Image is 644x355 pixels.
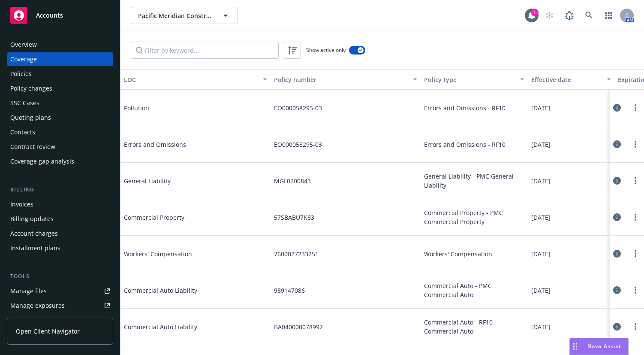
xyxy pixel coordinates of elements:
span: [DATE] [531,249,551,258]
span: General Liability [124,176,253,185]
span: Errors and Omissions - RF10 [424,140,506,149]
a: Invoices [7,197,113,211]
span: [DATE] [531,176,551,185]
a: Report a Bug [561,7,578,24]
span: Workers' Compensation [424,249,492,258]
div: Manage files [10,284,47,298]
div: Account charges [10,227,58,240]
span: BA040000078992 [274,322,323,331]
span: MGL0200843 [274,176,311,185]
div: Policy type [424,75,515,84]
div: Effective date [531,75,602,84]
span: EO000058295-03 [274,140,322,149]
div: Drag to move [570,338,581,355]
a: more [630,103,641,113]
button: Pacific Meridian Construction, Inc. & RF10 Inspections, Inc. [131,7,238,24]
a: Search [581,7,598,24]
span: Errors and Omissions - RF10 [424,103,506,112]
button: Policy number [271,69,421,90]
button: Policy type [421,69,528,90]
div: SSC Cases [10,96,39,110]
span: [DATE] [531,286,551,295]
div: Contacts [10,125,35,139]
div: Policy number [274,75,408,84]
a: Installment plans [7,241,113,255]
a: Contacts [7,125,113,139]
a: more [630,249,641,259]
a: Accounts [7,3,113,27]
span: [DATE] [531,322,551,331]
span: Commercial Auto - PMC Commercial Auto [424,281,524,299]
div: Billing [7,185,113,194]
div: Coverage [10,52,37,66]
span: [DATE] [531,213,551,222]
span: Accounts [36,12,63,19]
a: Contract review [7,140,113,154]
button: Nova Assist [569,338,629,355]
div: Quoting plans [10,111,51,124]
a: Coverage [7,52,113,66]
a: more [630,285,641,295]
div: Billing updates [10,212,54,226]
div: Installment plans [10,241,60,255]
button: LOC [120,69,271,90]
input: Filter by keyword... [131,42,279,59]
a: Start snowing [541,7,558,24]
span: Show active only [306,46,346,54]
a: Policy changes [7,82,113,95]
span: [DATE] [531,140,551,149]
span: [DATE] [531,103,551,112]
span: Commercial Auto Liability [124,322,253,331]
span: 989147086 [274,286,305,295]
div: Manage exposures [10,299,65,313]
div: Coverage gap analysis [10,155,74,168]
span: Nova Assist [587,343,621,350]
a: SSC Cases [7,96,113,110]
span: Workers' Compensation [124,249,253,258]
span: Commercial Property [124,213,253,222]
a: Manage files [7,284,113,298]
span: Open Client Navigator [16,327,80,336]
div: Overview [10,38,37,52]
div: Contract review [10,140,55,154]
span: Pollution [124,103,253,112]
span: Pacific Meridian Construction, Inc. & RF10 Inspections, Inc. [138,11,212,20]
a: Coverage gap analysis [7,155,113,168]
div: Invoices [10,197,33,211]
a: Overview [7,38,113,52]
a: Billing updates [7,212,113,226]
a: Manage exposures [7,299,113,313]
a: more [630,176,641,186]
span: Commercial Auto - RF10 Commercial Auto [424,318,524,336]
span: Commercial Property - PMC Commercial Property [424,208,524,226]
span: General Liability - PMC General Liability [424,172,524,190]
span: 7600027233251 [274,249,319,258]
a: Account charges [7,227,113,240]
a: more [630,139,641,149]
a: more [630,322,641,332]
span: Errors and Omissions [124,140,253,149]
a: more [630,212,641,222]
div: Policy changes [10,82,52,95]
span: Commercial Auto Liability [124,286,253,295]
button: Effective date [528,69,614,90]
span: 57SBABU7K83 [274,213,314,222]
div: Policies [10,67,32,81]
div: 1 [531,9,539,16]
div: Tools [7,272,113,281]
a: Policies [7,67,113,81]
div: LOC [124,75,258,84]
a: Quoting plans [7,111,113,124]
span: EO000058295-03 [274,103,322,112]
a: Switch app [600,7,617,24]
